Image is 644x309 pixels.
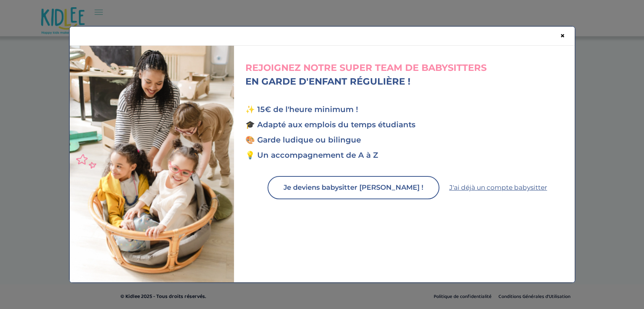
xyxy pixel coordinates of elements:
[245,75,569,88] p: EN GARDE D'ENFANT RÉGULIÈRE !
[245,104,569,115] div: ✨ 15€ de l'heure minimum !
[560,31,565,40] span: ×
[70,46,234,282] img: marketplace_login_background.PNG
[245,61,569,75] p: REJOIGNEZ NOTRE SUPER TEAM DE BABYSITTERS
[245,119,569,130] div: 🎓 Adapté aux emplois du temps étudiants
[245,149,569,161] div: 💡 Un accompagnement de A à Z
[245,134,569,146] div: 🎨 Garde ludique ou bilingue
[560,32,565,40] button: Close
[268,176,439,199] button: Je deviens babysitter [PERSON_NAME] !
[449,183,547,193] a: J'ai déjà un compte babysitter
